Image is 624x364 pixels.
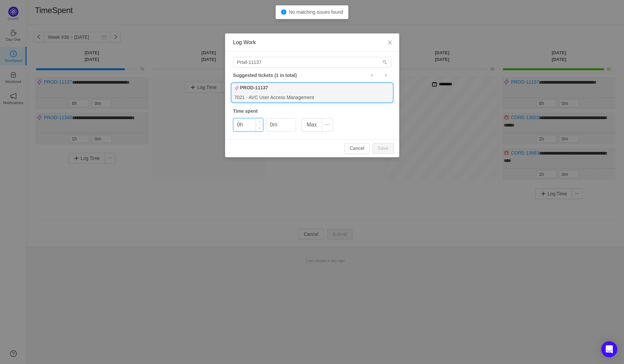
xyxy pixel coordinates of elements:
[233,108,391,115] div: Time spent
[234,86,239,90] img: 10307
[232,93,393,102] div: 7021 - AVC User Access Management
[258,121,261,123] i: icon: up
[256,125,263,131] span: Decrease Value
[387,40,393,45] i: icon: close
[233,57,391,68] input: Search
[344,143,370,154] button: Cancel
[383,60,387,65] i: icon: search
[256,118,263,125] span: Increase Value
[289,9,343,15] span: No matching issues found
[281,9,286,15] i: icon: info-circle
[240,84,268,91] b: PROD-11137
[372,143,394,154] button: Save
[380,33,399,52] button: Close
[322,118,333,131] button: icon: ellipsis
[258,127,261,129] i: icon: down
[601,341,617,357] div: Open Intercom Messenger
[233,39,391,46] div: Log Work
[233,71,391,80] div: Suggested tickets (1 in total)
[301,118,322,131] button: Max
